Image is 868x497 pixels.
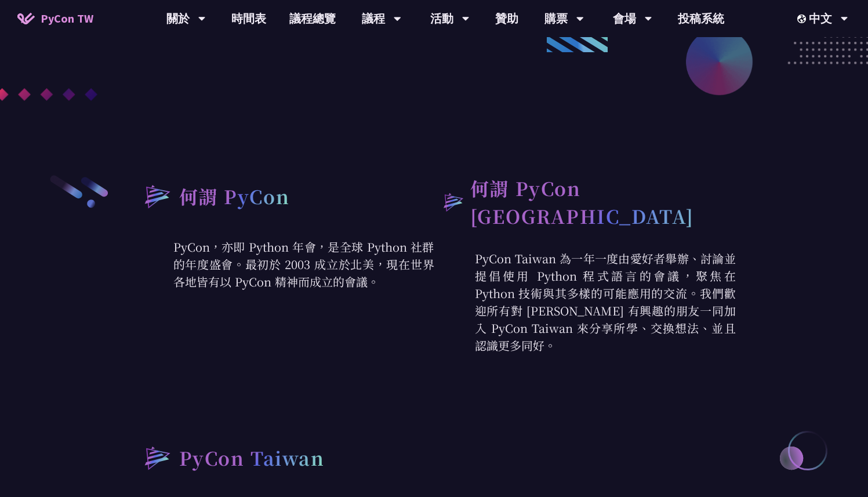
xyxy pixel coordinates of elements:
p: PyCon Taiwan 為一年一度由愛好者舉辦、討論並提倡使用 Python 程式語言的會議，聚焦在 Python 技術與其多樣的可能應用的交流。我們歡迎所有對 [PERSON_NAME] 有... [434,250,736,354]
h2: 何謂 PyCon [GEOGRAPHIC_DATA] [470,174,736,230]
img: heading-bullet [133,436,179,480]
p: PyCon，亦即 Python 年會，是全球 Python 社群的年度盛會。最初於 2003 成立於北美，現在世界各地皆有以 PyCon 精神而成立的會議。 [133,238,434,291]
img: heading-bullet [133,174,179,218]
a: PyCon TW [6,4,105,33]
span: PyCon TW [41,10,93,27]
img: heading-bullet [434,184,470,219]
img: Locale Icon [797,14,809,23]
h2: PyCon Taiwan [179,444,325,471]
h2: 何謂 PyCon [179,182,290,210]
img: Home icon of PyCon TW 2025 [17,13,35,24]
